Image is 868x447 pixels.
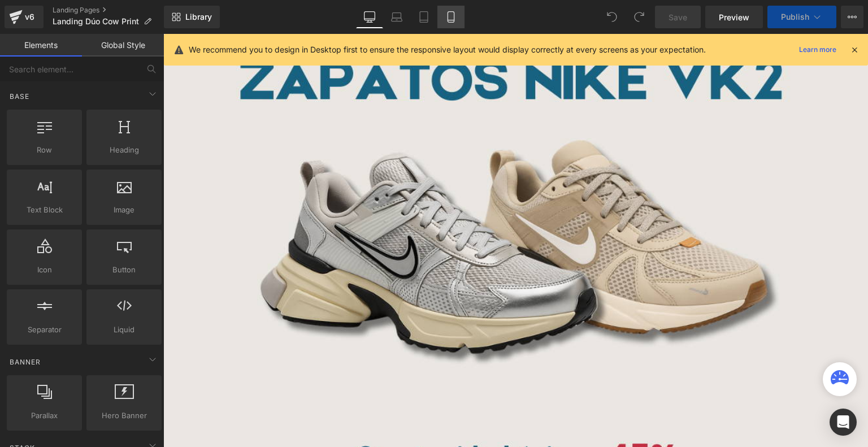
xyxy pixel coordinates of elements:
[90,144,158,156] span: Heading
[90,410,158,422] span: Hero Banner
[10,410,79,422] span: Parallax
[8,91,31,102] span: Base
[53,6,164,15] a: Landing Pages
[185,12,212,22] span: Library
[410,6,437,28] a: Tablet
[383,6,410,28] a: Laptop
[841,6,863,28] button: More
[830,409,857,436] div: Open Intercom Messenger
[10,144,79,156] span: Row
[189,44,706,56] p: We recommend you to design in Desktop first to ensure the responsive layout would display correct...
[10,324,79,336] span: Separator
[82,34,164,57] a: Global Style
[601,6,623,28] button: Undo
[628,6,650,28] button: Redo
[767,6,836,28] button: Publish
[10,264,79,276] span: Icon
[90,204,158,216] span: Image
[90,264,158,276] span: Button
[781,12,809,21] span: Publish
[164,6,220,28] a: New Library
[705,6,763,28] a: Preview
[356,6,383,28] a: Desktop
[437,6,465,28] a: Mobile
[23,10,37,24] div: v6
[669,11,687,23] span: Save
[10,204,79,216] span: Text Block
[90,324,158,336] span: Liquid
[719,11,749,23] span: Preview
[795,43,841,57] a: Learn more
[5,6,44,28] a: v6
[53,17,139,26] span: Landing Dúo Cow Print
[8,357,42,367] span: Banner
